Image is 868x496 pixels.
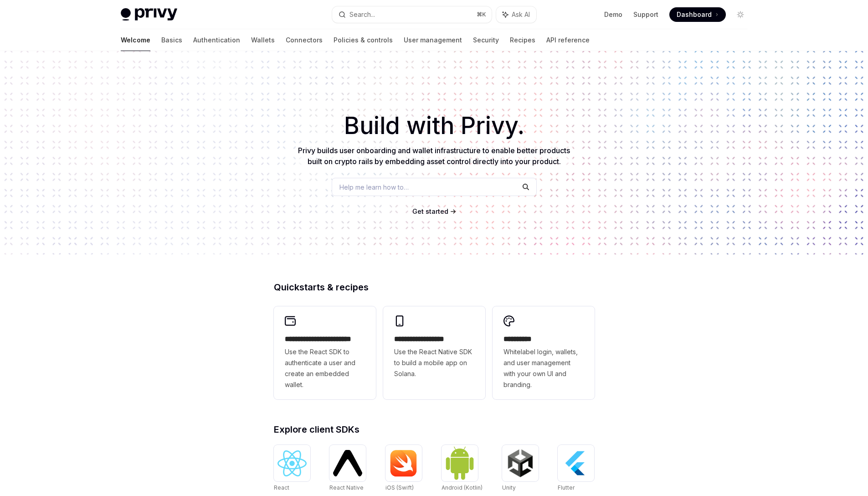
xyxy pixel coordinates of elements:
img: Flutter [561,449,591,478]
a: Support [633,10,658,19]
a: Welcome [121,29,150,51]
a: React NativeReact Native [329,445,366,492]
a: Wallets [251,29,275,51]
div: Search... [349,9,375,20]
span: ⌘ K [477,11,486,18]
a: Basics [161,29,182,51]
a: Get started [412,207,448,216]
a: ReactReact [274,445,310,492]
span: Explore client SDKs [274,425,360,434]
span: Use the React Native SDK to build a mobile app on Solana. [394,346,474,379]
button: Toggle dark mode [733,7,748,22]
img: React Native [333,450,362,476]
a: Security [473,29,499,51]
a: FlutterFlutter [558,445,594,492]
a: Connectors [286,29,323,51]
span: Get started [412,207,448,215]
span: Quickstarts & recipes [274,283,369,292]
a: **** *****Whitelabel login, wallets, and user management with your own UI and branding. [493,306,595,399]
span: Help me learn how to… [339,182,409,192]
span: Ask AI [512,10,530,19]
a: Recipes [510,29,535,51]
img: Unity [506,449,535,478]
span: Unity [502,484,516,491]
span: Whitelabel login, wallets, and user management with your own UI and branding. [503,346,584,390]
span: React Native [329,484,364,491]
span: Privy builds user onboarding and wallet infrastructure to enable better products built on crypto ... [298,146,570,166]
a: User management [404,29,462,51]
span: Android (Kotlin) [442,484,483,491]
span: Use the React SDK to authenticate a user and create an embedded wallet. [285,346,365,390]
button: Ask AI [496,6,536,23]
img: light logo [121,8,177,21]
span: React [274,484,289,491]
img: Android (Kotlin) [445,446,474,480]
a: UnityUnity [502,445,539,492]
img: React [277,450,307,476]
span: iOS (Swift) [385,484,414,491]
a: Dashboard [669,7,726,22]
a: Policies & controls [334,29,393,51]
span: Flutter [558,484,575,491]
a: Authentication [193,29,240,51]
span: Build with Privy. [344,118,524,134]
a: iOS (Swift)iOS (Swift) [385,445,422,492]
img: iOS (Swift) [389,449,418,477]
a: Demo [604,10,622,19]
a: Android (Kotlin)Android (Kotlin) [442,445,483,492]
a: **** **** **** ***Use the React Native SDK to build a mobile app on Solana. [383,306,485,399]
a: API reference [546,29,590,51]
span: Dashboard [677,10,712,19]
button: Search...⌘K [332,6,492,23]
